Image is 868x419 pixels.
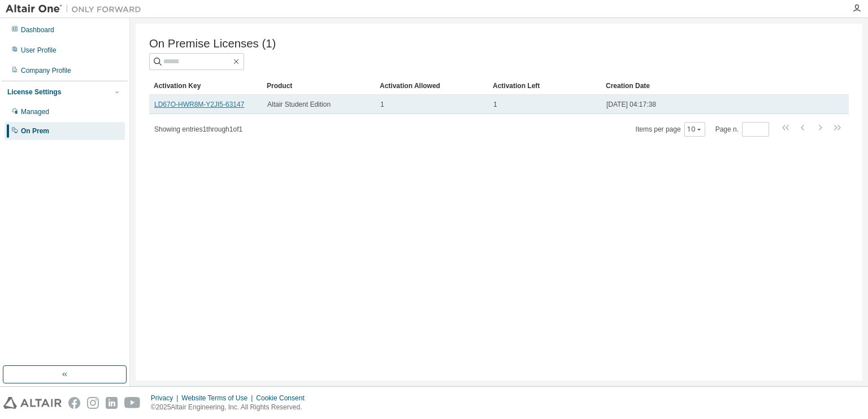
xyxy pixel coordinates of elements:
[21,107,49,116] div: Managed
[149,37,276,50] span: On Premise Licenses (1)
[68,397,80,409] img: facebook.svg
[21,126,49,136] div: On Prem
[606,100,656,109] span: [DATE] 04:17:38
[493,100,497,109] span: 1
[151,403,311,412] p: © 2025 Altair Engineering, Inc. All Rights Reserved.
[267,100,331,109] span: Altair Student Edition
[87,397,99,409] img: instagram.svg
[3,397,62,409] img: altair_logo.svg
[154,125,242,133] span: Showing entries 1 through 1 of 1
[21,46,57,55] div: User Profile
[106,397,118,409] img: linkedin.svg
[636,122,705,137] span: Items per page
[124,397,141,409] img: youtube.svg
[715,122,769,137] span: Page n.
[6,3,147,15] img: Altair One
[267,77,371,95] div: Product
[606,77,799,95] div: Creation Date
[154,77,258,95] div: Activation Key
[380,77,484,95] div: Activation Allowed
[7,88,61,97] div: License Settings
[21,25,54,34] div: Dashboard
[181,394,256,403] div: Website Terms of Use
[21,66,71,75] div: Company Profile
[151,394,181,403] div: Privacy
[154,101,244,108] a: LD67O-HWR8M-Y2JI5-63147
[493,77,597,95] div: Activation Left
[687,125,702,134] button: 10
[380,100,384,109] span: 1
[256,394,311,403] div: Cookie Consent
